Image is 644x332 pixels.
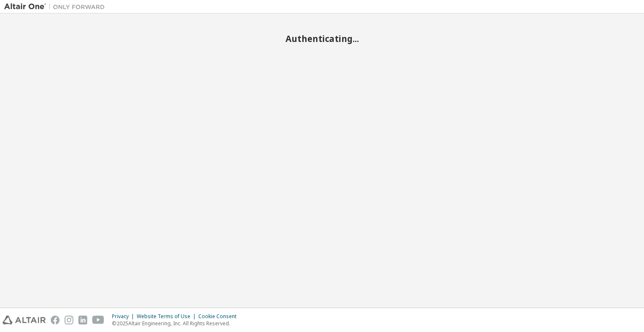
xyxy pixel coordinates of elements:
[112,313,137,320] div: Privacy
[198,313,241,320] div: Cookie Consent
[51,316,60,324] img: facebook.svg
[137,313,198,320] div: Website Terms of Use
[4,33,640,44] h2: Authenticating...
[112,320,241,327] p: © 2025 Altair Engineering, Inc. All Rights Reserved.
[3,316,46,324] img: altair_logo.svg
[65,316,73,324] img: instagram.svg
[4,3,109,11] img: Altair One
[92,316,104,324] img: youtube.svg
[78,316,87,324] img: linkedin.svg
